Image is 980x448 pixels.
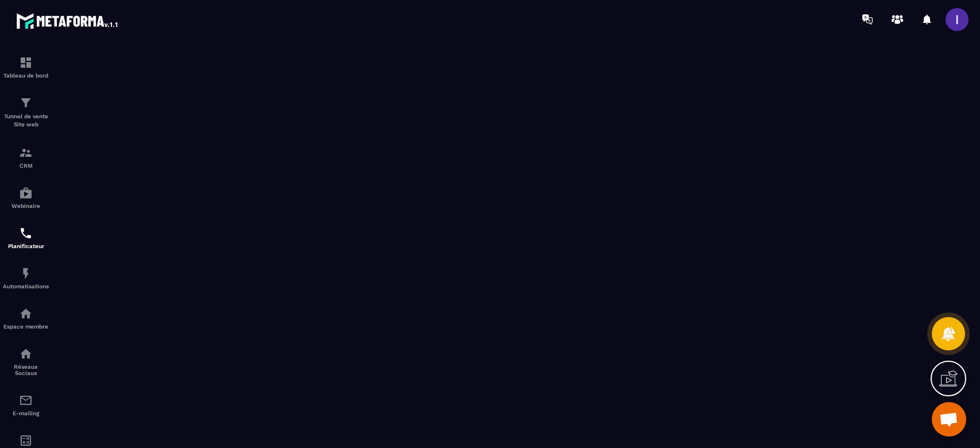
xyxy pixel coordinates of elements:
img: automations [19,307,33,320]
img: scheduler [19,226,33,240]
a: emailemailE-mailing [3,385,49,425]
a: schedulerschedulerPlanificateur [3,218,49,258]
p: Réseaux Sociaux [3,364,49,376]
p: Planificateur [3,243,49,249]
img: formation [19,56,33,69]
a: social-networksocial-networkRéseaux Sociaux [3,338,49,385]
p: E-mailing [3,410,49,416]
p: Webinaire [3,203,49,209]
a: formationformationTableau de bord [3,47,49,87]
a: formationformationTunnel de vente Site web [3,87,49,137]
img: formation [19,96,33,110]
a: formationformationCRM [3,137,49,177]
a: automationsautomationsAutomatisations [3,258,49,298]
img: accountant [19,434,33,447]
a: automationsautomationsWebinaire [3,177,49,218]
p: Tableau de bord [3,72,49,79]
img: logo [16,10,119,31]
p: Tunnel de vente Site web [3,113,49,129]
p: CRM [3,163,49,169]
img: social-network [19,347,33,361]
a: automationsautomationsEspace membre [3,298,49,338]
img: automations [19,186,33,200]
img: email [19,393,33,407]
p: Espace membre [3,323,49,330]
div: Ouvrir le chat [932,402,966,437]
img: automations [19,267,33,280]
p: Automatisations [3,283,49,289]
img: formation [19,146,33,160]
